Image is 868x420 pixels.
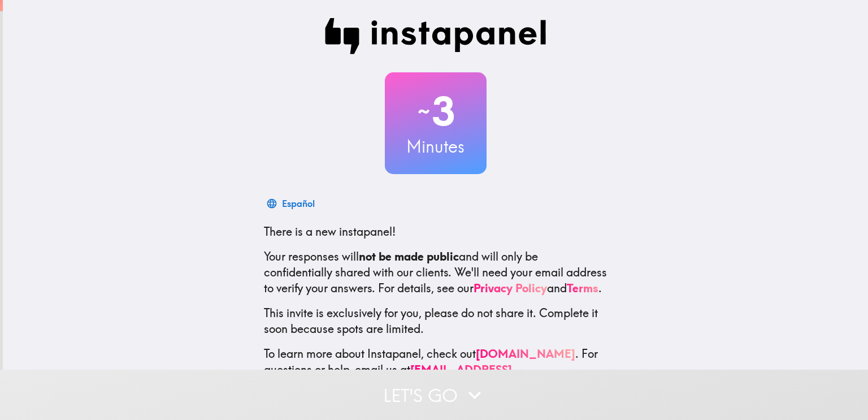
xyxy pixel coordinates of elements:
img: Instapanel [325,18,546,54]
a: Terms [567,281,598,295]
a: [DOMAIN_NAME] [476,347,575,361]
h3: Minutes [385,135,487,158]
a: Privacy Policy [474,281,547,295]
p: Your responses will and will only be confidentially shared with our clients. We'll need your emai... [264,249,607,296]
span: ~ [416,94,432,128]
div: Español [282,196,315,211]
p: To learn more about Instapanel, check out . For questions or help, email us at . [264,346,607,393]
p: This invite is exclusively for you, please do not share it. Complete it soon because spots are li... [264,305,607,337]
h2: 3 [385,88,487,135]
span: There is a new instapanel! [264,224,396,239]
b: not be made public [359,249,459,263]
button: Español [264,192,319,215]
